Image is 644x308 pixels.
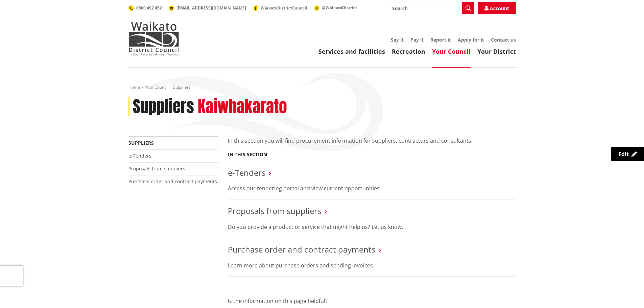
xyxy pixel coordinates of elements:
[477,47,516,55] a: Your District
[261,5,307,11] span: WaikatoDistrictCouncil
[314,5,357,10] a: @WaikatoDistrict
[228,137,516,145] p: In this section you will find procurement information for suppliers, contractors and consultants.
[458,37,484,43] a: Apply for it
[478,2,516,14] a: Account
[228,223,516,231] p: Do you provide a product or service that might help us? Let us know.
[128,22,179,55] img: Waikato District Council - Te Kaunihera aa Takiwaa o Waikato
[228,261,516,269] p: Learn more about purchase orders and sending invoices.
[430,37,451,43] a: Report it
[128,5,162,11] a: 0800 492 452
[133,97,194,117] h1: Suppliers
[128,85,516,90] nav: breadcrumb
[432,47,471,55] a: Your Council
[169,5,246,11] a: [EMAIL_ADDRESS][DOMAIN_NAME]
[611,147,644,161] a: Edit
[173,84,191,90] span: Suppliers
[318,47,385,55] a: Services and facilities
[145,84,168,90] a: Your Council
[128,140,154,146] a: Suppliers
[198,97,287,117] h2: Kaiwhakarato
[228,205,321,216] a: Proposals from suppliers
[136,5,162,11] span: 0800 492 452
[228,167,265,178] a: e-Tenders
[176,5,246,11] span: [EMAIL_ADDRESS][DOMAIN_NAME]
[228,184,516,192] p: Access our tendering portal and view current opportunities.
[228,244,375,255] a: Purchase order and contract payments
[253,5,307,11] a: WaikatoDistrictCouncil
[392,47,425,55] a: Recreation
[128,165,185,172] a: Proposals from suppliers
[491,37,516,43] a: Contact us
[391,37,404,43] a: Say it
[128,84,140,90] a: Home
[322,5,357,10] span: @WaikatoDistrict
[228,297,516,305] p: Is the information on this page helpful?
[128,152,151,159] a: e-Tenders
[128,178,217,185] a: Purchase order and contract payments
[410,37,424,43] a: Pay it
[618,150,629,158] span: Edit
[388,2,474,14] input: Search input
[228,152,267,158] h5: In this section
